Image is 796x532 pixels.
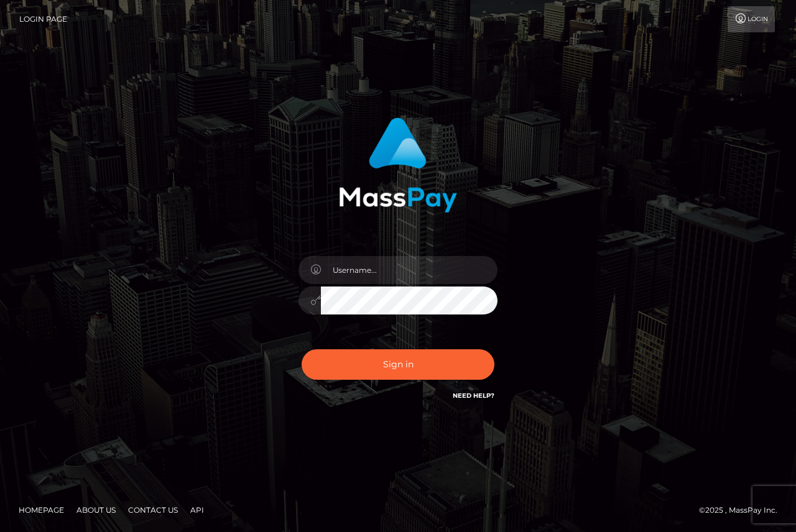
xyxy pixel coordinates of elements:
button: Sign in [302,349,494,380]
a: API [185,500,209,520]
a: Homepage [14,500,69,520]
img: MassPay Login [339,117,457,213]
a: Login Page [19,6,67,32]
a: Login [728,6,775,32]
div: © 2025 , MassPay Inc. [699,503,787,517]
a: About Us [72,500,121,520]
a: Contact Us [123,500,183,520]
a: Need Help? [453,392,494,400]
input: Username... [321,256,497,284]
